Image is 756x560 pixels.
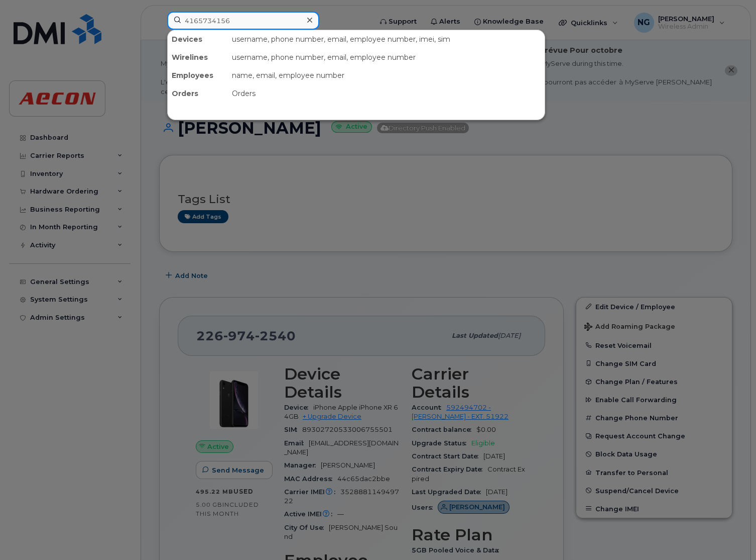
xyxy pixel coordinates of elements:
[168,48,228,66] div: Wirelines
[228,66,545,84] div: name, email, employee number
[228,84,545,103] div: Orders
[228,30,545,48] div: username, phone number, email, employee number, imei, sim
[168,84,228,103] div: Orders
[168,66,228,84] div: Employees
[228,48,545,66] div: username, phone number, email, employee number
[168,30,228,48] div: Devices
